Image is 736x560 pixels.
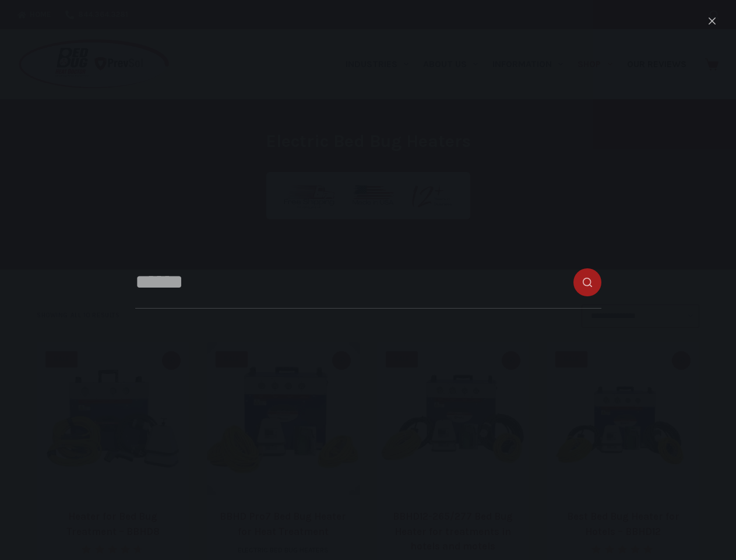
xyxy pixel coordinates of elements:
button: Quick view toggle [502,351,520,370]
button: Search [710,10,719,19]
a: BBHD Pro7 Bed Bug Heater for Heat Treatment [220,510,346,537]
a: Industries [338,29,415,99]
a: BBHD12-265/277 Bed Bug Heater for treatments in hotels and motels [393,510,513,552]
button: Quick view toggle [672,351,691,370]
select: Shop order [582,304,699,328]
a: Heater for Bed Bug Treatment - BBHD8 [37,342,189,495]
a: Shop [571,29,619,99]
h1: Electric Bed Bug Heaters [150,128,587,155]
a: Electric Bed Bug Heaters [238,546,329,554]
span: SALE [45,351,78,367]
span: SALE [216,351,248,367]
a: Our Reviews [619,29,693,99]
span: SALE [386,351,418,367]
a: Information [485,29,571,99]
a: BBHD12-265/277 Bed Bug Heater for treatments in hotels and motels [377,342,530,495]
button: Quick view toggle [162,351,181,370]
div: Rated 4.67 out of 5 [82,545,144,554]
img: Prevsol/Bed Bug Heat Doctor [17,38,170,90]
span: SALE [555,351,587,367]
p: Showing all 10 results [37,310,119,321]
nav: Primary [338,29,693,99]
button: Open LiveChat chat widget [9,5,44,40]
a: Best Bed Bug Heater for Hotels - BBHD12 [547,342,699,495]
a: Heater for Bed Bug Treatment – BBHD8 [66,510,160,537]
button: Quick view toggle [332,351,351,370]
a: Best Bed Bug Heater for Hotels – BBHD12 [567,510,679,537]
div: Rated 5.00 out of 5 [591,545,654,554]
a: BBHD Pro7 Bed Bug Heater for Heat Treatment [207,342,360,495]
a: About Us [415,29,485,99]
